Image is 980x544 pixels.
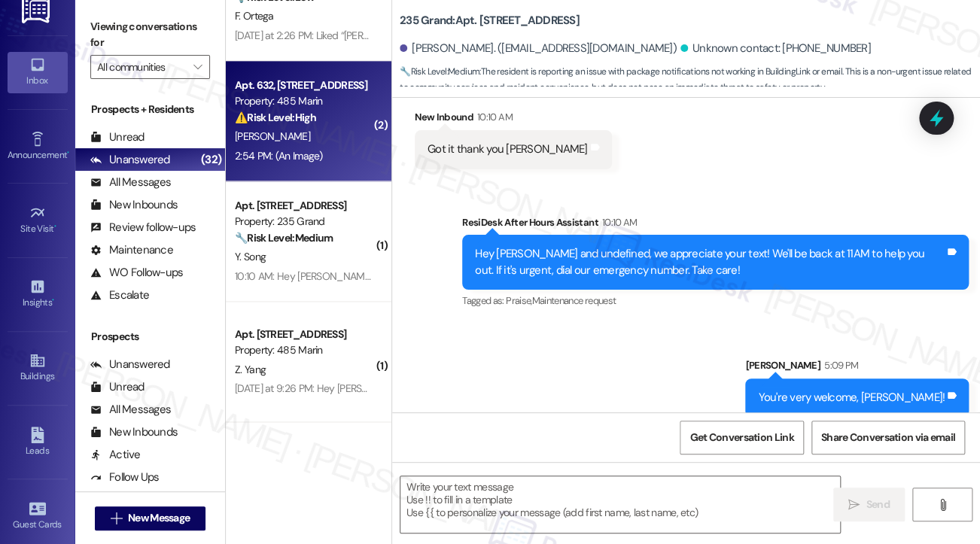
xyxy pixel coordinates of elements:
[680,41,871,56] div: Unknown contact: [PHONE_NUMBER]
[67,147,69,158] span: •
[415,109,612,130] div: New Inbound
[90,129,145,145] div: Unread
[95,506,206,530] button: New Message
[90,220,196,236] div: Review follow-ups
[531,294,616,307] span: Maintenance request
[400,41,677,56] div: [PERSON_NAME]. ([EMAIL_ADDRESS][DOMAIN_NAME])
[90,242,173,258] div: Maintenance
[90,470,160,485] div: Follow Ups
[821,430,955,445] span: Share Conversation via email
[811,421,965,454] button: Share Conversation via email
[866,497,889,512] span: Send
[936,499,948,511] i: 
[8,274,68,315] a: Insights •
[90,424,178,440] div: New Inbounds
[462,290,969,312] div: Tagged as:
[235,363,266,376] span: Z. Yang
[8,496,68,536] a: Guest Cards
[90,402,171,418] div: All Messages
[400,13,580,29] b: 235 Grand: Apt. [STREET_ADDRESS]
[90,152,170,168] div: Unanswered
[598,214,638,230] div: 10:10 AM
[235,250,266,263] span: Y. Song
[680,421,803,454] button: Get Conversation Link
[90,357,170,372] div: Unanswered
[75,329,225,345] div: Prospects
[8,422,68,463] a: Leads
[128,510,190,526] span: New Message
[90,197,178,213] div: New Inbounds
[235,342,374,358] div: Property: 485 Marin
[758,390,945,406] div: You're very welcome, [PERSON_NAME]!
[400,64,980,96] span: : The resident is reporting an issue with package notifications not working in BuildingLink or em...
[197,148,225,172] div: (32)
[193,61,202,73] i: 
[111,512,122,524] i: 
[52,295,54,305] span: •
[428,141,588,157] div: Got it thank you [PERSON_NAME]
[820,357,858,373] div: 5:09 PM
[400,65,479,77] strong: 🔧 Risk Level: Medium
[90,175,171,190] div: All Messages
[235,381,912,395] div: [DATE] at 9:26 PM: Hey [PERSON_NAME], we appreciate your text! We'll be back at 11AM to help you ...
[833,488,905,521] button: Send
[235,269,939,283] div: 10:10 AM: Hey [PERSON_NAME] and undefined, we appreciate your text! We'll be back at 11AM to help...
[235,327,374,342] div: Apt. [STREET_ADDRESS]
[235,149,323,163] div: 2:54 PM: (An Image)
[90,265,183,281] div: WO Follow-ups
[235,111,316,124] strong: ⚠️ Risk Level: High
[473,109,513,125] div: 10:10 AM
[235,198,374,214] div: Apt. [STREET_ADDRESS]
[475,246,945,278] div: Hey [PERSON_NAME] and undefined, we appreciate your text! We'll be back at 11AM to help you out. ...
[90,379,145,395] div: Unread
[8,52,68,93] a: Inbox
[235,214,374,229] div: Property: 235 Grand
[745,357,969,378] div: [PERSON_NAME]
[235,93,374,109] div: Property: 485 Marin
[54,221,56,232] span: •
[90,287,149,303] div: Escalate
[75,102,225,117] div: Prospects + Residents
[689,430,793,445] span: Get Conversation Link
[462,214,969,236] div: ResiDesk After Hours Assistant
[848,499,860,511] i: 
[235,9,274,23] span: F. Ortega
[90,447,141,463] div: Active
[506,294,531,307] span: Praise ,
[235,231,333,245] strong: 🔧 Risk Level: Medium
[8,200,68,241] a: Site Visit •
[97,55,186,79] input: All communities
[235,77,374,93] div: Apt. 632, [STREET_ADDRESS]
[90,15,210,55] label: Viewing conversations for
[8,348,68,388] a: Buildings
[235,129,310,143] span: [PERSON_NAME]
